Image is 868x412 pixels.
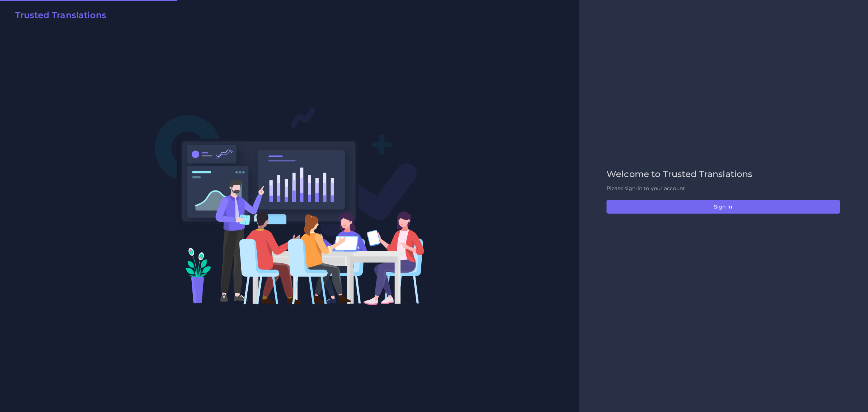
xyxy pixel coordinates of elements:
h2: Trusted Translations [15,10,106,21]
a: Trusted Translations [10,10,106,23]
button: Sign in [607,200,840,214]
p: Please sign-in to your account [607,185,840,192]
h2: Welcome to Trusted Translations [607,169,840,180]
img: Login V2 [154,107,425,305]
